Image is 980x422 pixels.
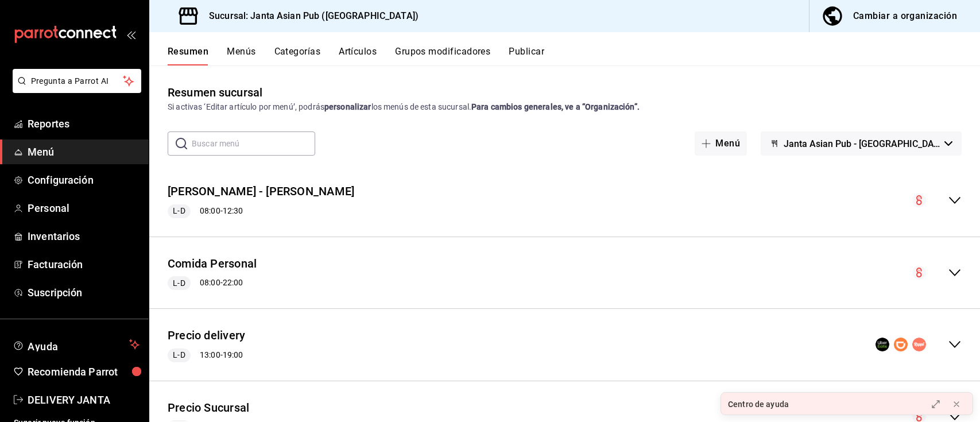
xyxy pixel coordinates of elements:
[149,318,980,371] div: collapse-menu-row
[31,75,123,87] span: Pregunta a Parrot AI
[168,277,189,289] span: L-D
[149,174,980,227] div: collapse-menu-row
[471,102,640,111] strong: Para cambios generales, ve a “Organización”.
[192,132,315,155] input: Buscar menú
[28,338,125,351] span: Ayuda
[168,400,249,416] button: Precio Sucursal
[168,46,980,65] div: navigation tabs
[28,364,140,380] span: Recomienda Parrot
[395,46,490,65] button: Grupos modificadores
[28,229,140,244] span: Inventarios
[168,349,245,362] div: 13:00 - 19:00
[28,257,140,272] span: Facturación
[784,138,940,149] span: Janta Asian Pub - [GEOGRAPHIC_DATA]
[126,30,135,39] button: open_drawer_menu
[28,392,140,408] span: DELIVERY JANTA
[168,276,257,290] div: 08:00 - 22:00
[168,183,354,200] button: [PERSON_NAME] - [PERSON_NAME]
[168,84,262,101] div: Resumen sucursal
[28,285,140,300] span: Suscripción
[28,172,140,188] span: Configuración
[339,46,377,65] button: Artículos
[761,131,962,156] button: Janta Asian Pub - [GEOGRAPHIC_DATA]
[168,204,354,218] div: 08:00 - 12:30
[13,69,141,93] button: Pregunta a Parrot AI
[274,46,321,65] button: Categorías
[8,83,141,95] a: Pregunta a Parrot AI
[509,46,544,65] button: Publicar
[695,131,747,156] button: Menú
[853,8,957,24] div: Cambiar a organización
[149,246,980,300] div: collapse-menu-row
[728,398,789,411] div: Centro de ayuda
[28,116,140,131] span: Reportes
[168,205,189,217] span: L-D
[168,349,189,361] span: L-D
[227,46,255,65] button: Menús
[168,327,245,344] button: Precio delivery
[200,9,419,23] h3: Sucursal: Janta Asian Pub ([GEOGRAPHIC_DATA])
[28,200,140,216] span: Personal
[168,46,208,65] button: Resumen
[324,102,371,111] strong: personalizar
[168,101,962,113] div: Si activas ‘Editar artículo por menú’, podrás los menús de esta sucursal.
[168,255,257,272] button: Comida Personal
[28,144,140,160] span: Menú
